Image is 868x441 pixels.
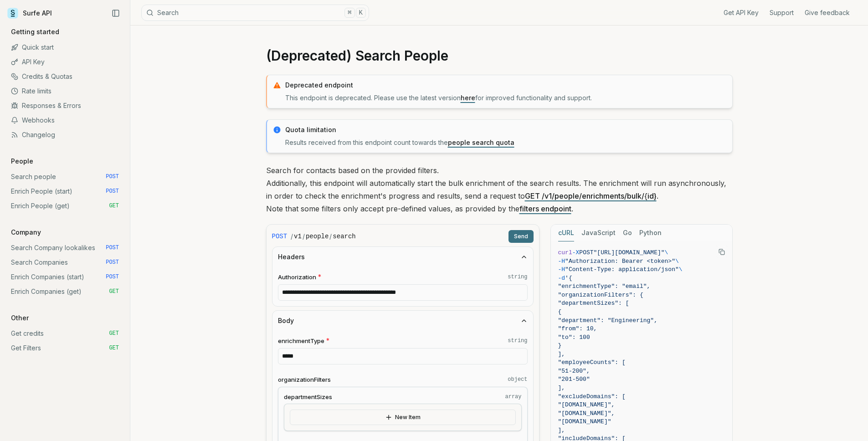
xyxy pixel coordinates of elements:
[579,249,593,256] span: POST
[558,334,590,341] span: "to": 100
[285,93,727,103] p: This endpoint is deprecated. Please use the latest version for improved functionality and support.
[558,266,565,273] span: -H
[106,273,119,281] span: POST
[7,40,123,55] a: Quick start
[7,69,123,84] a: Credits & Quotas
[7,341,123,355] a: Get Filters GET
[505,393,521,400] code: array
[106,188,119,195] span: POST
[558,342,562,349] span: }
[770,8,794,17] a: Support
[724,8,759,17] a: Get API Key
[558,325,597,332] span: "from": 10,
[525,191,657,200] a: GET /v1/people/enrichments/bulk/{id}
[285,138,727,147] p: Results received from this endpoint count towards the
[558,317,657,324] span: "department": "Engineering",
[805,8,850,17] a: Give feedback
[558,225,574,241] button: cURL
[7,55,123,69] a: API Key
[7,199,123,213] a: Enrich People (get) GET
[7,270,123,284] a: Enrich Companies (start) POST
[7,113,123,128] a: Webhooks
[558,401,615,408] span: "[DOMAIN_NAME]",
[266,47,733,64] h1: (Deprecated) Search People
[448,138,514,146] a: people search quota
[272,311,533,331] button: Body
[581,225,616,241] button: JavaScript
[106,173,119,180] span: POST
[266,164,733,215] p: Search for contacts based on the provided filters. Additionally, this endpoint will automatically...
[558,376,590,383] span: "201-500"
[519,204,571,213] a: filters endpoint
[639,225,662,241] button: Python
[665,249,668,256] span: \
[303,232,305,241] span: /
[344,8,354,18] kbd: ⌘
[565,258,675,265] span: "Authorization: Bearer <token>"
[558,258,565,265] span: -H
[306,232,329,241] code: people
[7,128,123,142] a: Changelog
[7,184,123,199] a: Enrich People (start) POST
[7,313,32,323] p: Other
[558,308,562,315] span: {
[109,288,119,295] span: GET
[461,94,475,102] a: here
[558,393,626,400] span: "excludeDomains": [
[285,125,727,134] p: Quota limitation
[329,232,332,241] span: /
[106,259,119,266] span: POST
[565,275,572,282] span: '{
[7,326,123,341] a: Get credits GET
[508,230,534,243] button: Send
[558,275,565,282] span: -d
[558,292,643,298] span: "organizationFilters": {
[558,427,565,434] span: ],
[558,359,626,366] span: "employeeCounts": [
[565,266,679,273] span: "Content-Type: application/json"
[623,225,632,241] button: Go
[294,232,302,241] code: v1
[508,273,527,281] code: string
[558,385,565,391] span: ],
[594,249,665,256] span: "[URL][DOMAIN_NAME]"
[272,247,533,267] button: Headers
[7,228,45,237] p: Company
[109,202,119,210] span: GET
[278,337,324,345] span: enrichmentType
[109,344,119,352] span: GET
[7,27,63,36] p: Getting started
[333,232,355,241] code: search
[558,249,572,256] span: curl
[272,232,288,241] span: POST
[558,351,565,358] span: ],
[7,6,52,20] a: Surfe API
[109,6,123,20] button: Collapse Sidebar
[508,376,527,383] code: object
[7,169,123,184] a: Search people POST
[558,283,651,290] span: "enrichmentType": "email",
[284,393,332,401] span: departmentSizes
[356,8,366,18] kbd: K
[290,410,516,425] button: New Item
[278,375,331,384] span: organizationFilters
[106,244,119,251] span: POST
[291,232,293,241] span: /
[508,337,527,344] code: string
[109,330,119,337] span: GET
[558,300,629,307] span: "departmentSizes": [
[558,418,611,425] span: "[DOMAIN_NAME]"
[141,5,369,21] button: Search⌘K
[7,241,123,255] a: Search Company lookalikes POST
[7,157,37,166] p: People
[278,273,316,282] span: Authorization
[558,410,615,417] span: "[DOMAIN_NAME]",
[7,98,123,113] a: Responses & Errors
[679,266,683,273] span: \
[7,284,123,299] a: Enrich Companies (get) GET
[715,245,729,259] button: Copy Text
[285,81,727,90] p: Deprecated endpoint
[675,258,679,265] span: \
[7,255,123,270] a: Search Companies POST
[572,249,580,256] span: -X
